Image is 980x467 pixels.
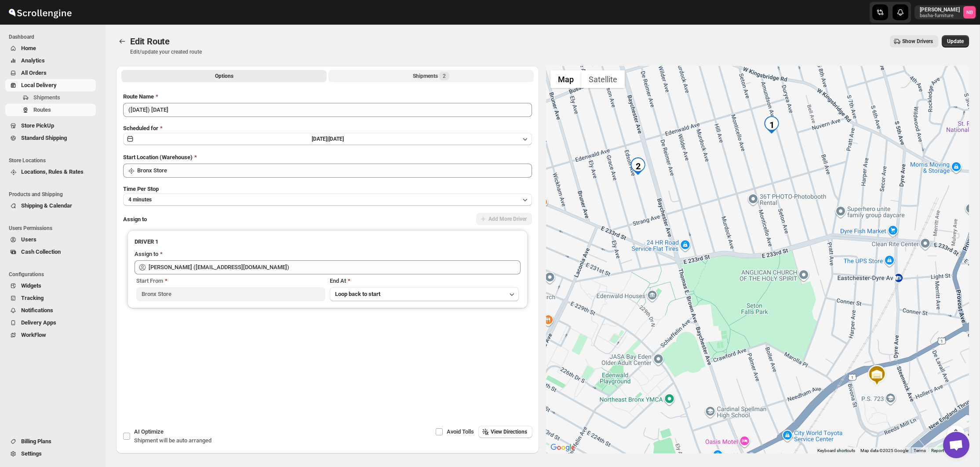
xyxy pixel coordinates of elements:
span: Map data ©2025 Google [860,448,908,453]
button: Cash Collection [5,246,96,258]
div: Assign to [135,250,158,259]
span: Store Locations [9,157,99,164]
span: Cash Collection [21,248,61,255]
span: Notifications [21,307,53,314]
span: All Orders [21,69,47,76]
button: Home [5,42,96,55]
span: Update [947,38,964,45]
button: All Orders [5,67,96,79]
a: Report a map error [931,448,966,453]
button: User menu [914,5,976,19]
span: AI Optimize [134,428,164,435]
span: Shipping & Calendar [21,202,72,209]
button: Locations, Rules & Rates [5,166,96,178]
span: Show Drivers [902,38,933,45]
button: Routes [5,104,96,116]
p: [PERSON_NAME] [920,6,960,13]
button: All Route Options [121,70,327,82]
button: Show satellite imagery [581,70,625,88]
img: Google [548,442,577,453]
span: Start Location (Warehouse) [123,154,193,161]
button: Routes [116,35,128,47]
button: 4 minutes [123,193,532,206]
button: Update [942,35,969,47]
a: Terms (opens in new tab) [914,448,926,453]
button: Shipping & Calendar [5,200,96,212]
button: WorkFlow [5,329,96,341]
button: Selected Shipments [328,70,534,82]
span: Standard Shipping [21,135,67,141]
button: Tracking [5,292,96,304]
span: Configurations [9,271,99,278]
img: ScrollEngine [7,1,73,23]
span: 4 minutes [128,196,152,203]
button: Loop back to start [330,287,519,301]
span: Options [215,73,233,80]
input: Search assignee [149,260,521,274]
button: Settings [5,448,96,460]
span: Shipments [33,94,60,101]
span: Loop back to start [335,291,380,297]
div: All Route Options [116,85,539,383]
span: Routes [33,106,51,113]
span: Users [21,236,36,243]
span: Assign to [123,216,147,223]
span: View Directions [491,428,527,435]
button: [DATE]|[DATE] [123,133,532,145]
div: 2 [629,157,647,175]
button: Map camera controls [947,425,965,443]
span: Tracking [21,295,44,301]
input: Search location [137,164,532,178]
span: Start From [136,277,163,284]
div: Shipments [413,72,449,80]
span: Avoid Tolls [447,428,474,435]
button: Show street map [550,70,581,88]
span: Delivery Apps [21,319,56,326]
button: Analytics [5,55,96,67]
button: Shipments [5,91,96,104]
span: [DATE] | [312,136,328,142]
button: Widgets [5,280,96,292]
span: 2 [443,73,446,80]
span: Local Delivery [21,82,57,88]
div: 1 [763,116,780,134]
h3: DRIVER 1 [135,237,521,246]
button: View Directions [478,426,532,438]
span: Billing Plans [21,438,51,445]
span: Widgets [21,282,41,289]
p: Edit/update your created route [130,48,202,55]
text: NB [966,10,973,15]
button: Show Drivers [890,35,938,47]
span: WorkFlow [21,332,46,338]
span: Nael Basha [963,6,976,18]
span: Store PickUp [21,122,54,129]
button: Billing Plans [5,435,96,448]
span: Home [21,45,36,51]
span: Dashboard [9,33,99,40]
div: Open chat [943,432,969,458]
button: Users [5,233,96,246]
input: Eg: Bengaluru Route [123,103,532,117]
p: basha-furniture [920,13,960,18]
span: Route Name [123,93,154,100]
span: [DATE] [328,136,344,142]
span: Shipment will be auto arranged [134,437,211,444]
span: Locations, Rules & Rates [21,168,84,175]
button: Notifications [5,304,96,317]
a: Open this area in Google Maps (opens a new window) [548,442,577,453]
span: Products and Shipping [9,191,99,198]
span: Analytics [21,57,45,64]
span: Scheduled for [123,125,158,131]
span: Time Per Stop [123,186,159,192]
span: Users Permissions [9,225,99,232]
button: Keyboard shortcuts [817,448,855,454]
div: End At [330,277,519,285]
button: Delivery Apps [5,317,96,329]
span: Settings [21,450,42,457]
span: Edit Route [130,36,170,47]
